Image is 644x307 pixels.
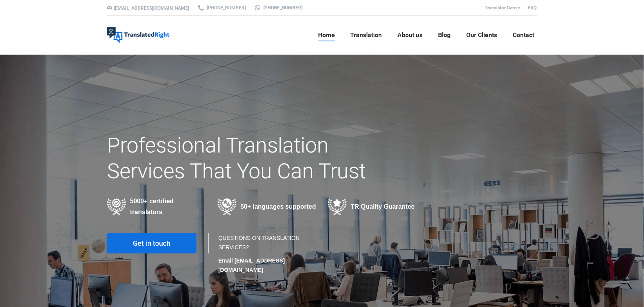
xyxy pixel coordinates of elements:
div: 50+ languages supported [218,199,317,215]
a: [PHONE_NUMBER] [197,4,246,11]
span: Get in touch [133,240,171,247]
a: Get in touch [107,233,197,254]
a: Our Clients [464,23,500,48]
img: Translated Right [107,27,170,43]
a: Translator Career [485,5,521,11]
span: Blog [438,31,451,39]
span: About us [398,31,423,39]
strong: Email [EMAIL_ADDRESS][DOMAIN_NAME] [218,257,285,273]
a: FAQ [528,5,537,11]
a: Blog [436,23,453,48]
span: Home [318,31,335,39]
a: Translation [348,23,385,48]
span: Translation [351,31,382,39]
img: Professional Certified Translators providing translation services in various industries in 50+ la... [107,199,126,215]
h1: Professional Translation Services That You Can Trust [107,133,390,184]
a: Home [316,23,337,48]
div: QUESTIONS ON TRANSLATION SERVICES? [218,233,314,275]
a: [PHONE_NUMBER] [254,4,302,11]
a: About us [395,23,425,48]
a: [EMAIL_ADDRESS][DOMAIN_NAME] [114,5,189,11]
span: Our Clients [467,31,497,39]
div: TR Quality Guarantee [328,199,427,215]
a: Contact [511,23,537,48]
div: 5000+ certified translators [107,196,206,218]
span: Contact [513,31,535,39]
